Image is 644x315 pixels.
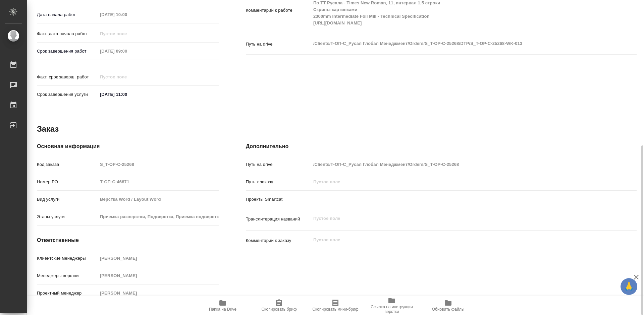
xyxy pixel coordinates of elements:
[368,305,416,314] span: Ссылка на инструкции верстки
[98,89,156,99] input: ✎ Введи что-нибудь
[420,296,476,315] button: Обновить файлы
[37,236,219,244] h4: Ответственные
[98,177,219,187] input: Пустое поле
[623,279,635,294] span: 🙏
[195,296,251,315] button: Папка на Drive
[37,179,98,185] p: Номер РО
[98,288,219,298] input: Пустое поле
[37,124,59,134] h2: Заказ
[37,48,98,55] p: Срок завершения работ
[209,307,236,312] span: Папка на Drive
[246,7,311,14] p: Комментарий к работе
[98,29,156,39] input: Пустое поле
[98,46,156,56] input: Пустое поле
[98,271,219,280] input: Пустое поле
[37,74,98,80] p: Факт. срок заверш. работ
[37,142,219,150] h4: Основная информация
[37,91,98,98] p: Срок завершения услуги
[246,41,311,48] p: Путь на drive
[364,296,420,315] button: Ссылка на инструкции верстки
[37,30,98,37] p: Факт. дата начала работ
[37,196,98,203] p: Вид услуги
[98,194,219,204] input: Пустое поле
[37,11,98,18] p: Дата начала работ
[246,142,637,150] h4: Дополнительно
[311,160,604,169] input: Пустое поле
[37,290,98,297] p: Проектный менеджер
[311,38,604,49] textarea: /Clients/Т-ОП-С_Русал Глобал Менеджмент/Orders/S_T-OP-C-25268/DTP/S_T-OP-C-25268-WK-013
[37,272,98,279] p: Менеджеры верстки
[37,213,98,220] p: Этапы услуги
[246,196,311,203] p: Проекты Smartcat
[251,296,307,315] button: Скопировать бриф
[621,278,637,295] button: 🙏
[246,216,311,223] p: Транслитерация названий
[261,307,297,312] span: Скопировать бриф
[311,177,604,187] input: Пустое поле
[246,237,311,244] p: Комментарий к заказу
[246,179,311,185] p: Путь к заказу
[37,255,98,262] p: Клиентские менеджеры
[246,161,311,168] p: Путь на drive
[312,307,358,312] span: Скопировать мини-бриф
[98,212,219,222] input: Пустое поле
[98,253,219,263] input: Пустое поле
[98,72,156,82] input: Пустое поле
[98,10,156,19] input: Пустое поле
[307,296,364,315] button: Скопировать мини-бриф
[98,160,219,169] input: Пустое поле
[37,161,98,168] p: Код заказа
[432,307,465,312] span: Обновить файлы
